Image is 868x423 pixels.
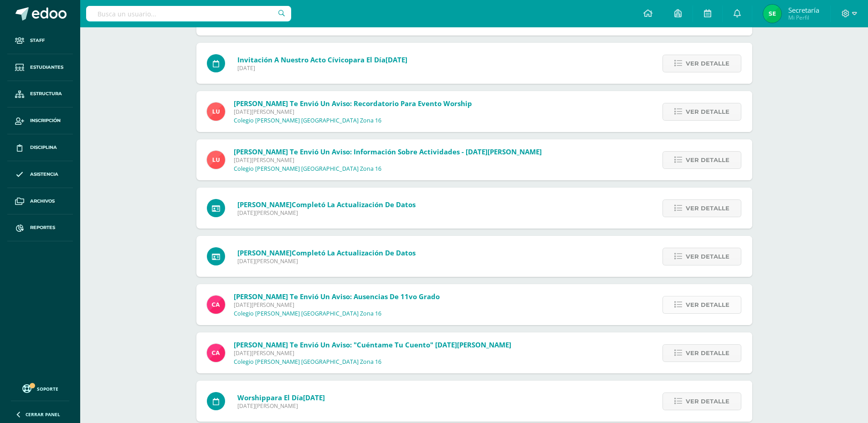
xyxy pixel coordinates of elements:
[207,151,225,169] img: 5e9a15aa805efbf1b7537bc14e88b61e.png
[686,200,729,217] span: Ver detalle
[237,209,416,217] span: [DATE][PERSON_NAME]
[234,156,542,164] span: [DATE][PERSON_NAME]
[30,37,45,44] span: Staff
[234,310,381,317] p: Colegio [PERSON_NAME] [GEOGRAPHIC_DATA] Zona 16
[686,345,729,362] span: Ver detalle
[7,214,73,241] a: Reportes
[686,103,729,120] span: Ver detalle
[686,55,729,72] span: Ver detalle
[30,171,58,178] span: Asistencia
[234,99,472,108] span: [PERSON_NAME] te envió un aviso: Recordatorio para evento Worship
[234,147,542,156] span: [PERSON_NAME] te envió un aviso: Información sobre actividades - [DATE][PERSON_NAME]
[237,200,292,209] span: [PERSON_NAME]
[207,296,225,314] img: 652a21a2c19f2e563aa9836a1f964dac.png
[237,55,349,64] span: Invitación a nuestro acto cívico
[686,393,729,410] span: Ver detalle
[7,188,73,215] a: Archivos
[234,292,440,301] span: [PERSON_NAME] te envió un aviso: Ausencias de 11vo grado
[30,117,61,124] span: Inscripción
[763,5,781,23] img: bb51d92fe231030405650637fd24292c.png
[234,165,381,173] p: Colegio [PERSON_NAME] [GEOGRAPHIC_DATA] Zona 16
[788,5,819,15] span: Secretaría
[7,161,73,188] a: Asistencia
[11,382,69,394] a: Soporte
[207,344,225,362] img: 652a21a2c19f2e563aa9836a1f964dac.png
[7,54,73,81] a: Estudiantes
[237,248,416,257] span: completó la actualización de datos
[234,349,511,357] span: [DATE][PERSON_NAME]
[237,200,416,209] span: completó la actualización de datos
[788,14,819,21] span: Mi Perfil
[237,393,325,402] span: para el día
[7,27,73,54] a: Staff
[234,108,472,116] span: [DATE][PERSON_NAME]
[234,358,381,366] p: Colegio [PERSON_NAME] [GEOGRAPHIC_DATA] Zona 16
[234,117,381,124] p: Colegio [PERSON_NAME] [GEOGRAPHIC_DATA] Zona 16
[86,6,291,21] input: Busca un usuario...
[385,55,407,64] span: [DATE]
[7,107,73,134] a: Inscripción
[686,248,729,265] span: Ver detalle
[207,102,225,121] img: 5e9a15aa805efbf1b7537bc14e88b61e.png
[237,248,292,257] span: [PERSON_NAME]
[237,64,407,72] span: [DATE]
[37,386,58,392] span: Soporte
[7,81,73,108] a: Estructura
[234,340,511,349] span: [PERSON_NAME] te envió un aviso: "Cuéntame tu Cuento" [DATE][PERSON_NAME]
[30,90,62,97] span: Estructura
[686,296,729,313] span: Ver detalle
[686,152,729,168] span: Ver detalle
[30,64,63,71] span: Estudiantes
[234,301,440,309] span: [DATE][PERSON_NAME]
[26,411,60,418] span: Cerrar panel
[7,134,73,161] a: Disciplina
[303,393,325,402] span: [DATE]
[237,402,325,410] span: [DATE][PERSON_NAME]
[237,55,407,64] span: para el día
[237,257,416,265] span: [DATE][PERSON_NAME]
[30,224,55,231] span: Reportes
[30,198,55,205] span: Archivos
[30,144,57,151] span: Disciplina
[237,393,266,402] span: Worship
